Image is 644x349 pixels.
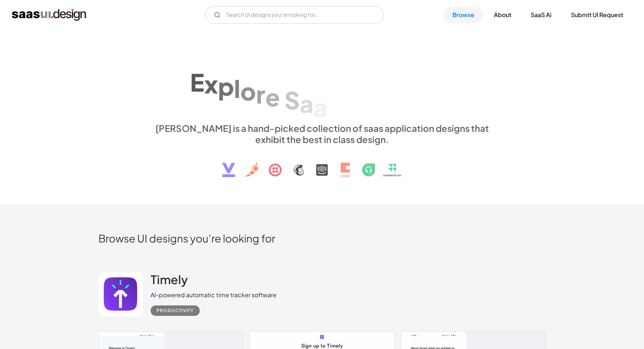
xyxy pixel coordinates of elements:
[443,7,483,23] a: Browse
[190,68,204,96] div: E
[209,145,435,184] img: text, icon, saas logo
[204,70,218,98] div: x
[522,7,561,23] a: SaaS Ai
[265,83,280,111] div: e
[284,86,300,114] div: S
[300,89,313,118] div: a
[157,306,194,315] div: Productivity
[12,9,86,21] a: home
[256,80,265,108] div: r
[562,7,632,23] a: Submit UI Request
[151,272,188,287] h2: Timely
[234,74,240,103] div: l
[98,232,546,245] h2: Browse UI designs you’re looking for
[313,93,327,121] div: a
[218,72,234,101] div: p
[485,7,520,23] a: About
[151,123,493,145] div: [PERSON_NAME] is a hand-picked collection of saas application designs that exhibit the best in cl...
[205,6,384,24] input: Search UI designs you're looking for...
[240,77,256,105] div: o
[151,272,188,291] a: Timely
[151,58,493,115] h1: Explore SaaS UI design patterns & interactions.
[205,6,384,24] form: Email Form
[151,291,277,299] div: AI-powered automatic time tracker software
